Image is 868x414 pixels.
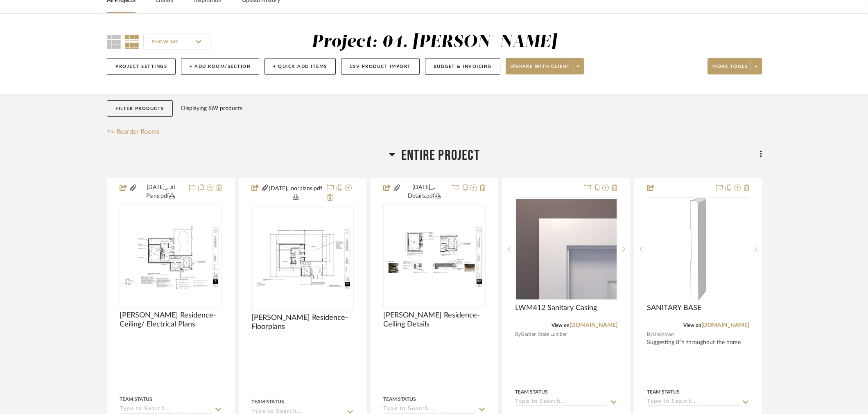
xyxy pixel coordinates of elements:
div: Displaying 869 products [181,100,242,117]
button: [DATE]...oorplans.pdf [269,183,322,203]
span: Entire Project [401,147,480,164]
input: Type to Search… [647,398,739,406]
img: SANITARY BASE [690,198,706,300]
div: Team Status [515,388,548,396]
img: Linck Residence- Ceiling Details [384,224,485,289]
input: Type to Search… [383,406,476,414]
div: 0 [384,205,485,308]
input: Type to Search… [120,406,212,414]
button: More tools [708,58,762,74]
span: More tools [712,63,748,76]
span: Share with client [511,63,570,76]
div: Project: 04. [PERSON_NAME] [312,34,557,51]
input: Type to Search… [515,398,608,406]
div: Team Status [383,396,416,403]
span: SANITARY BASE [647,304,701,313]
div: 0 [252,207,353,310]
button: Filter Products [107,100,173,117]
button: Share with client [506,58,584,74]
span: Unknown [653,331,674,338]
button: [DATE]_... Details.pdf [401,183,448,200]
img: LWM412 Sanitary Casing [516,199,617,299]
span: LWM412 Sanitary Casing [515,304,597,313]
span: View on [683,323,701,328]
span: Reorder Rooms [116,127,160,137]
span: By [647,331,653,338]
div: Team Status [120,396,152,403]
div: Team Status [251,398,284,405]
span: By [515,331,521,338]
button: + Add Room/Section [181,58,259,75]
span: [PERSON_NAME] Residence- Ceiling Details [383,311,486,329]
img: Linck Residence- Floorplans [252,227,353,292]
div: Team Status [647,388,680,396]
button: Reorder Rooms [107,127,160,137]
div: 0 [515,198,617,301]
div: 0 [120,205,222,308]
div: 0 [647,198,749,301]
button: CSV Product Import [341,58,420,75]
img: Linck Residence- Ceiling/ Electrical Plans [120,224,221,289]
button: [DATE]_...al Plans.pdf [137,183,184,200]
span: [PERSON_NAME] Residence- Floorplans [251,313,354,331]
span: [PERSON_NAME] Residence- Ceiling/ Electrical Plans [120,311,222,329]
button: Project Settings [107,58,176,75]
a: [DOMAIN_NAME] [570,322,617,328]
button: + Quick Add Items [264,58,336,75]
button: Budget & Invoicing [425,58,500,75]
a: [DOMAIN_NAME] [701,322,749,328]
span: View on [552,323,570,328]
span: Garden State Lumber [521,331,567,338]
